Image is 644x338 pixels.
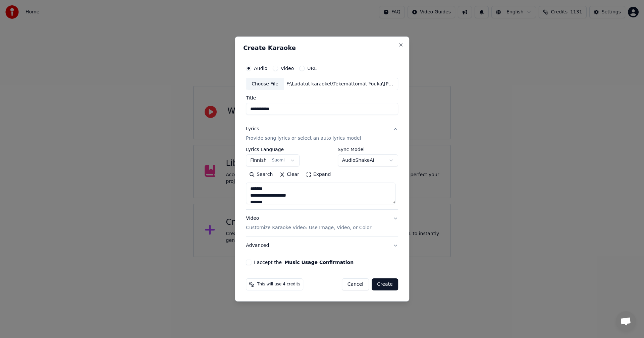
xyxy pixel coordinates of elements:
[246,78,284,90] div: Choose File
[246,121,398,147] button: LyricsProvide song lyrics or select an auto lyrics model
[243,45,401,51] h2: Create Karaoke
[254,260,354,265] label: I accept the
[246,215,371,231] div: Video
[246,147,300,152] label: Lyrics Language
[257,282,300,287] span: This will use 4 credits
[246,147,398,210] div: LyricsProvide song lyrics or select an auto lyrics model
[303,170,334,180] button: Expand
[372,278,398,290] button: Create
[246,126,259,133] div: Lyrics
[342,278,369,290] button: Cancel
[284,81,398,87] div: F:\Ladatut karaoket\Tekemättömät Youka\[PERSON_NAME]\Sinun omasi.m4a
[254,66,267,71] label: Audio
[246,170,276,180] button: Search
[338,147,398,152] label: Sync Model
[246,96,398,100] label: Title
[307,66,317,71] label: URL
[281,66,294,71] label: Video
[246,135,361,142] p: Provide song lyrics or select an auto lyrics model
[246,210,398,237] button: VideoCustomize Karaoke Video: Use Image, Video, or Color
[246,237,398,254] button: Advanced
[284,260,354,265] button: I accept the
[246,224,371,231] p: Customize Karaoke Video: Use Image, Video, or Color
[276,170,303,180] button: Clear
